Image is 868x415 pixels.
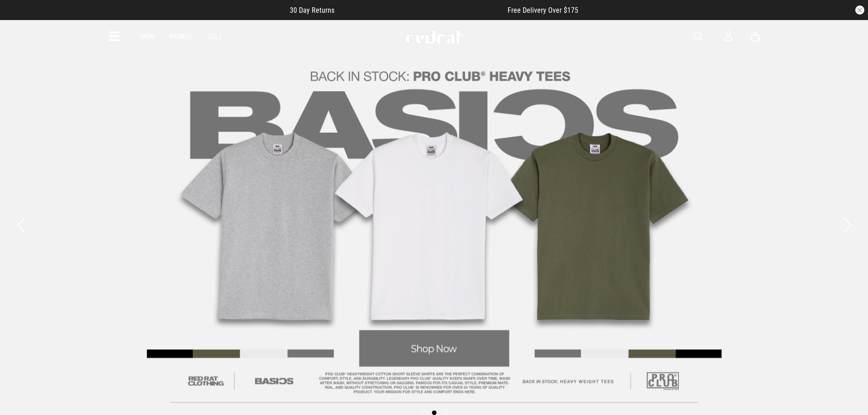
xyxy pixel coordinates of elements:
button: Open LiveChat chat widget [7,4,35,31]
span: Free Delivery Over $175 [508,6,578,15]
button: Previous slide [15,215,27,235]
a: Women [169,32,193,41]
a: Men [141,32,154,41]
a: Sale [207,32,222,41]
img: Redrat logo [405,30,465,43]
button: Next slide [841,215,853,235]
iframe: Customer reviews powered by Trustpilot [353,5,489,15]
span: 30 Day Returns [290,6,334,15]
